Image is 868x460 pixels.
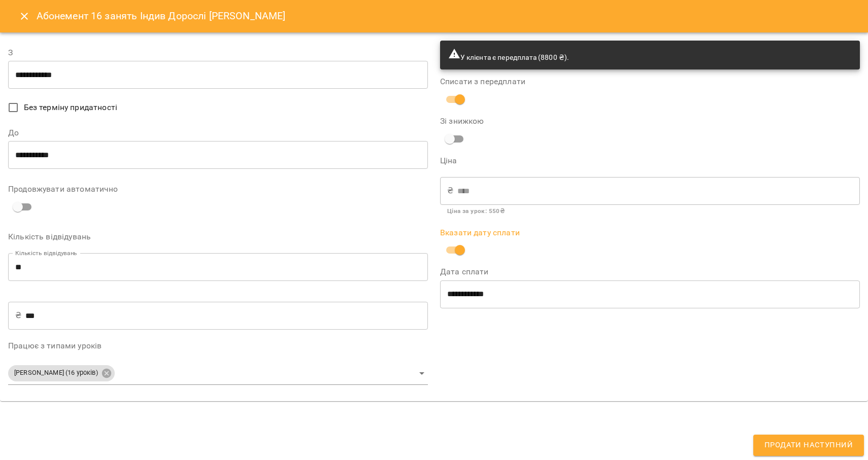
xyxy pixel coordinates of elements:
[448,53,569,61] span: У клієнта є передплата (8800 ₴).
[12,4,37,28] button: Close
[440,157,860,165] label: Ціна
[764,439,853,452] span: Продати наступний
[8,365,115,381] div: [PERSON_NAME] (16 уроків)
[8,362,428,385] div: [PERSON_NAME] (16 уроків)
[24,101,117,114] span: Без терміну придатності
[753,435,864,456] button: Продати наступний
[8,342,428,350] label: Працює з типами уроків
[440,117,580,125] label: Зі знижкою
[8,185,428,193] label: Продовжувати автоматично
[37,8,286,24] h6: Абонемент 16 занять Індив Дорослі [PERSON_NAME]
[447,207,505,215] b: Ціна за урок : 550 ₴
[8,233,428,241] label: Кількість відвідувань
[8,368,104,378] span: [PERSON_NAME] (16 уроків)
[440,268,860,276] label: Дата сплати
[8,49,428,57] label: З
[8,129,428,137] label: До
[447,185,453,197] p: ₴
[440,229,860,237] label: Вказати дату сплати
[440,78,860,86] label: Списати з передплати
[15,309,21,322] p: ₴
